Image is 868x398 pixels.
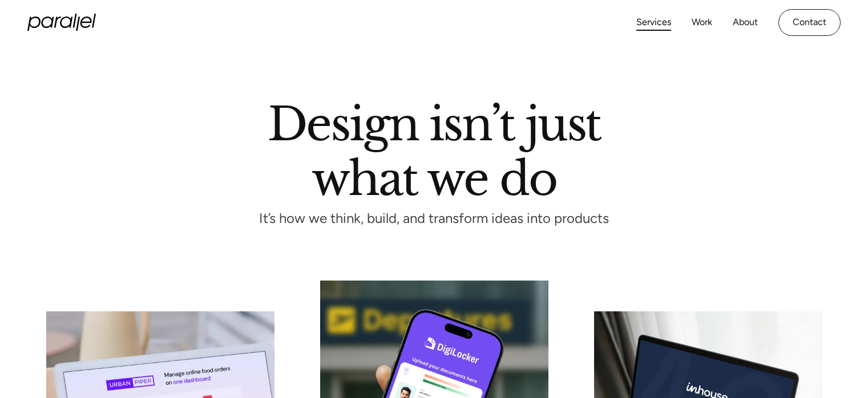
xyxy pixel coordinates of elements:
p: It’s how we think, build, and transform ideas into products [239,214,630,224]
a: Contact [778,9,841,36]
a: Work [692,14,712,31]
h1: Design isn’t just what we do [268,102,601,196]
a: About [733,14,758,31]
a: home [27,14,96,31]
a: Services [636,14,671,31]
